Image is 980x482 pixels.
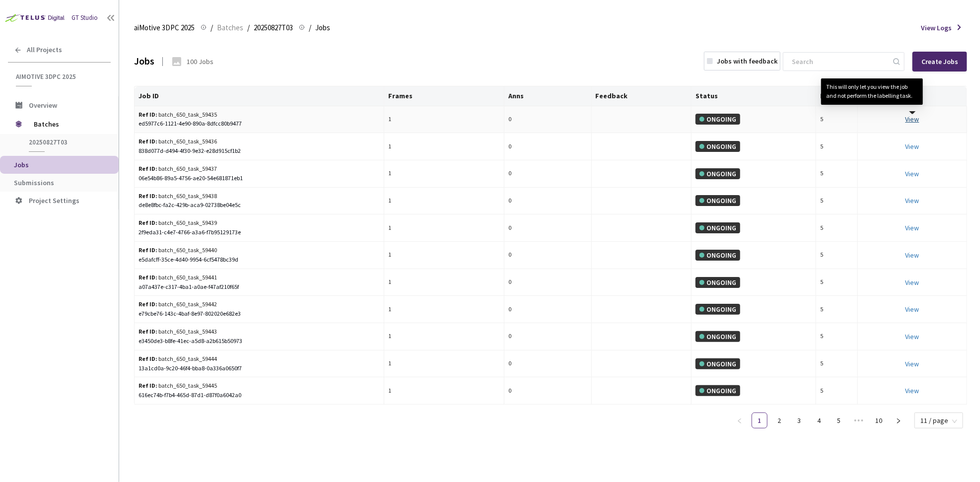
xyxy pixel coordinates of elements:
[692,86,817,106] th: Status
[786,53,892,70] input: Search
[504,106,592,134] td: 0
[16,72,105,81] span: aiMotive 3DPC 2025
[696,222,740,233] div: ONGOING
[139,391,380,400] div: 616ec74b-f7b4-465d-87d1-d87f0a6042a0
[139,219,157,226] b: Ref ID:
[504,242,592,269] td: 0
[247,22,250,34] li: /
[139,273,266,282] div: batch_650_task_59441
[134,22,195,34] span: aiMotive 3DPC 2025
[816,296,858,323] td: 5
[384,323,504,350] td: 1
[315,22,330,34] span: Jobs
[696,331,740,342] div: ONGOING
[139,355,157,362] b: Ref ID:
[816,350,858,378] td: 5
[29,101,57,110] span: Overview
[217,22,243,34] span: Batches
[139,274,157,281] b: Ref ID:
[771,413,787,428] li: 2
[504,188,592,215] td: 0
[816,269,858,296] td: 5
[871,413,886,428] a: 10
[906,305,919,314] a: View
[732,413,748,428] button: left
[906,386,919,395] a: View
[504,269,592,296] td: 0
[772,413,787,428] a: 2
[139,137,266,146] div: batch_650_task_59436
[891,413,907,428] button: right
[906,169,919,178] a: View
[139,282,380,292] div: a07a437e-c317-4ba1-a0ae-f47af210f65f
[696,168,740,179] div: ONGOING
[896,418,902,424] span: right
[816,86,858,106] th: Pt.Wt
[732,413,748,428] li: Previous Page
[139,246,157,254] b: Ref ID:
[139,218,266,228] div: batch_650_task_59439
[139,381,266,391] div: batch_650_task_59445
[139,146,380,156] div: 838d077d-d494-4f30-9e32-e28d915cf1b2
[851,413,867,428] span: •••
[29,196,79,205] span: Project Settings
[832,413,846,428] a: 5
[210,22,213,34] li: /
[139,110,266,120] div: batch_650_task_59435
[384,350,504,378] td: 1
[592,86,692,106] th: Feedback
[384,269,504,296] td: 1
[71,13,98,23] div: GT Studio
[921,23,952,33] span: View Logs
[906,115,919,124] a: View
[139,309,380,319] div: e79cbe76-143c-4baf-8e97-802020e682e3
[14,178,54,187] span: Submissions
[696,250,740,261] div: ONGOING
[139,328,157,335] b: Ref ID:
[187,57,213,67] div: 100 Jobs
[816,188,858,215] td: 5
[139,300,266,309] div: batch_650_task_59442
[139,327,266,337] div: batch_650_task_59443
[906,142,919,151] a: View
[139,138,157,145] b: Ref ID:
[791,413,807,428] li: 3
[14,160,29,169] span: Jobs
[906,332,919,341] a: View
[254,22,293,34] span: 20250827T03
[139,246,266,255] div: batch_650_task_59440
[139,228,380,237] div: 2f9eda31-c4e7-4766-a3a6-f7b95129173e
[717,56,777,66] div: Jobs with feedback
[384,214,504,242] td: 1
[811,413,827,428] li: 4
[384,188,504,215] td: 1
[504,377,592,405] td: 0
[309,22,311,34] li: /
[139,164,266,174] div: batch_650_task_59437
[737,418,743,424] span: left
[816,323,858,350] td: 5
[906,278,919,287] a: View
[906,223,919,232] a: View
[135,86,384,106] th: Job ID
[134,54,154,69] div: Jobs
[139,119,380,129] div: ed5977c6-1121-4e90-890a-8dfcc80b9477
[891,413,907,428] li: Next Page
[752,413,767,428] a: 1
[906,359,919,368] a: View
[139,174,380,183] div: 06e54b86-89a5-4756-ae20-54e681871eb1
[504,350,592,378] td: 0
[696,385,740,396] div: ONGOING
[816,133,858,160] td: 5
[139,165,157,172] b: Ref ID:
[27,46,62,54] span: All Projects
[816,214,858,242] td: 5
[139,255,380,265] div: e5dafcff-35ce-4d40-9954-6cf5478bc39d
[384,377,504,405] td: 1
[384,160,504,188] td: 1
[696,114,740,125] div: ONGOING
[914,413,963,424] div: Page Size
[504,296,592,323] td: 0
[384,86,504,106] th: Frames
[812,413,827,428] a: 4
